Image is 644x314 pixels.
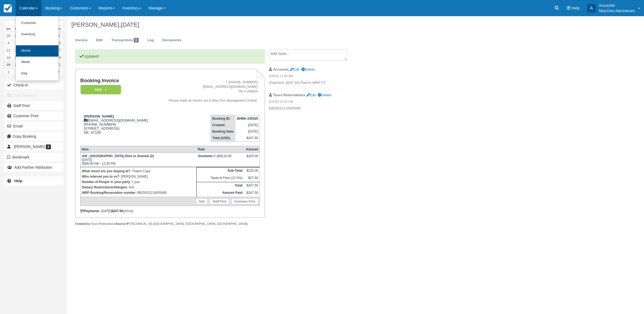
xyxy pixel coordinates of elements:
td: $247.50 [236,135,259,142]
strong: Created by: [75,222,91,225]
p: Muy'Ono Adventures [599,8,635,13]
ul: Calendar [16,16,59,81]
p: Accounts [599,3,635,8]
p: : N/A [82,185,195,190]
a: Week [16,57,58,68]
th: Tue [13,26,21,32]
td: $220.00 [245,167,260,174]
div: $220.00 [246,154,258,162]
a: 1 [4,68,13,76]
span: 2 [46,144,51,149]
a: Edit [290,67,299,71]
span: [PERSON_NAME] [14,144,45,149]
small: (POS) [124,209,132,213]
address: + [PHONE_NUMBER] [EMAIL_ADDRESS][DOMAIN_NAME] TIN # 206604 Please make all checks out to Muy-Ono ... [158,80,258,103]
button: Bookmark [4,153,63,161]
th: Total: [196,182,245,189]
th: Amount Paid: [196,189,245,197]
strong: Tours Reservations [273,93,305,97]
a: 4 [4,39,13,47]
button: Email [4,122,63,130]
th: Mon [4,26,13,32]
strong: AM - [GEOGRAPHIC_DATA] Dive or Snorkel (2) [82,154,154,158]
h1: Booking Invoice [80,78,156,84]
td: $247.50 [245,182,260,189]
a: Staff Print [210,199,229,204]
p: : [PERSON_NAME] [82,174,195,179]
a: 24 [55,54,63,61]
a: Documents [158,35,185,46]
a: 10 [55,39,63,47]
a: Invoice [71,35,92,46]
td: 2 @ [196,153,245,167]
a: Customer [16,18,58,29]
a: Delete [301,67,315,71]
div: A [587,4,596,13]
a: 2 [13,68,21,76]
button: Add Payment [4,91,63,100]
a: 18 [4,54,13,61]
strong: Source IP: [116,222,130,225]
th: Amount [245,146,260,153]
a: 7 [55,68,63,76]
a: Paid [80,85,119,95]
button: Check-in [4,81,63,89]
th: Rate [196,146,245,153]
strong: [PERSON_NAME] [84,114,114,118]
a: Log [143,35,158,46]
th: Sun [55,26,63,32]
td: Taxes & Fees (12.5%): [196,175,245,182]
img: checkfront-main-nav-mini-logo.png [4,4,12,12]
strong: Payments [80,209,99,213]
a: Transactions1 [107,35,143,46]
td: [DATE] 08:00 AM - 12:30 PM [80,153,196,167]
th: Item [80,146,196,153]
a: 17 [55,47,63,54]
a: 26 [13,61,21,68]
th: Booking ID: [211,115,236,122]
a: 31 [55,61,63,68]
em: [DATE] 11:58 AM [269,74,360,80]
b: Help [14,179,22,183]
a: 28 [4,32,13,39]
th: Sub-Total: [196,167,245,174]
em: [DATE] 01:52 PM [269,99,360,105]
p: Updated! [75,49,265,64]
span: 1 [134,38,139,43]
strong: Who referred you to us? [82,175,119,178]
div: : [DATE] ( ) [80,209,260,213]
strong: What resort are you staying at? [82,169,130,173]
strong: Snorkeler [198,154,214,158]
a: Day [16,68,58,79]
a: [PERSON_NAME] 2 [4,142,63,151]
button: Add Partner Attribution [4,163,63,172]
div: [EMAIL_ADDRESS][DOMAIN_NAME] [PHONE_NUMBER] [STREET_ADDRESS] NE, 87109 [80,114,156,141]
strong: $247.50 [111,209,123,213]
em: Paid [81,85,121,94]
strong: BHBK-230325 [237,117,258,120]
a: Edit [92,35,107,46]
span: [DATE] [121,21,139,28]
h1: [PERSON_NAME], [71,22,546,28]
th: Booking Date: [211,128,236,135]
a: 12 [13,47,21,54]
p: BB25032116920495 [269,106,360,111]
strong: Dietary Restrictions/Allergies [82,185,127,189]
strong: Accounts [273,67,289,71]
a: Edit [306,93,316,97]
th: Created: [211,122,236,128]
a: 29 [13,32,21,39]
p: : Thatch Caye [82,168,195,174]
a: 11 [4,47,13,54]
strong: Number of People in your party [82,180,130,184]
a: Staff Print [4,101,63,110]
strong: WRP Booking/Reservation number [82,191,135,195]
p: (Payment: $247.50) Paid in WRP CT [269,80,360,85]
td: [DATE] [236,122,259,128]
i: Help [567,6,570,10]
td: [DATE] [236,128,259,135]
a: Help [4,177,63,185]
a: Customer Print [231,199,258,204]
a: Edit [196,199,207,204]
th: Total (USD): [211,135,236,142]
